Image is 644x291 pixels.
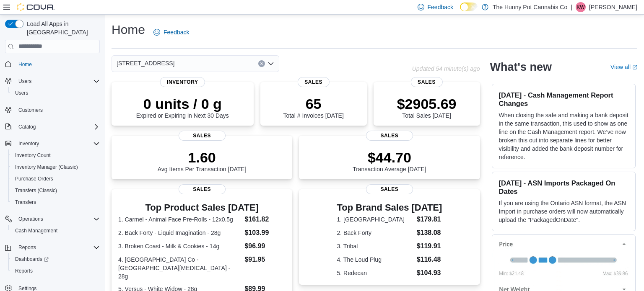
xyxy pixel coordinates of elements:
dd: $103.99 [244,228,286,238]
span: Dashboards [15,256,49,263]
div: Kayla Weaver [576,2,586,12]
span: Inventory Manager (Classic) [12,162,100,172]
a: Cash Management [12,226,61,236]
span: Reports [12,266,100,276]
img: Cova [17,3,55,11]
p: If you are using the Ontario ASN format, the ASN Import in purchase orders will now automatically... [499,199,628,224]
a: View allExternal link [610,64,637,70]
button: Inventory [15,139,42,149]
a: Transfers [12,197,39,207]
span: Feedback [164,28,189,36]
h3: [DATE] - ASN Imports Packaged On Dates [499,179,628,196]
a: Inventory Manager (Classic) [12,162,81,172]
span: Sales [298,77,330,87]
span: Catalog [18,124,36,130]
button: Purchase Orders [8,173,103,185]
span: Inventory [18,140,39,147]
button: Inventory Count [8,149,103,161]
button: Inventory [2,138,103,149]
span: Reports [15,268,33,274]
dd: $91.95 [244,255,286,265]
dt: 1. [GEOGRAPHIC_DATA] [337,215,413,224]
span: Sales [410,77,442,87]
a: Purchase Orders [12,174,57,184]
input: Dark Mode [460,3,478,11]
dt: 3. Broken Coast - Milk & Cookies - 14g [118,242,241,250]
a: Customers [15,105,46,115]
h2: What's new [490,60,552,74]
svg: External link [632,65,637,70]
p: The Hunny Pot Cannabis Co [493,2,567,12]
a: Reports [12,266,36,276]
button: Reports [15,242,39,252]
span: Customers [15,105,100,115]
a: Dashboards [8,253,103,265]
span: KW [576,2,584,12]
span: Users [15,90,28,96]
button: Reports [2,242,103,253]
h3: Top Product Sales [DATE] [118,203,286,213]
div: Expired or Expiring in Next 30 Days [136,95,229,119]
button: Transfers (Classic) [8,185,103,196]
span: Sales [179,131,226,141]
dd: $96.99 [244,241,286,251]
p: 0 units / 0 g [136,95,229,112]
span: Inventory Manager (Classic) [15,164,78,170]
p: 65 [283,95,343,112]
dt: 4. The Loud Plug [337,255,413,264]
dd: $179.81 [417,214,442,224]
dd: $161.82 [244,214,286,224]
button: Open list of options [267,60,274,67]
div: Total Sales [DATE] [397,95,457,119]
h3: [DATE] - Cash Management Report Changes [499,91,628,108]
span: [STREET_ADDRESS] [117,58,174,68]
button: Clear input [258,60,265,67]
a: Users [12,88,31,98]
span: Catalog [15,122,100,132]
dd: $104.93 [417,268,442,278]
span: Purchase Orders [15,175,53,182]
dd: $138.08 [417,228,442,238]
span: Cash Management [12,226,100,236]
h1: Home [112,21,145,38]
p: [PERSON_NAME] [589,2,637,12]
button: Users [15,76,35,86]
dt: 3. Tribal [337,242,413,250]
button: Operations [2,213,103,225]
div: Transaction Average [DATE] [353,149,426,173]
span: Users [12,88,100,98]
button: Users [2,75,103,87]
div: Avg Items Per Transaction [DATE] [158,149,247,173]
span: Sales [179,184,226,194]
span: Customers [18,107,43,113]
span: Reports [18,244,36,251]
span: Transfers [12,197,100,207]
span: Operations [15,214,100,224]
span: Operations [18,216,43,222]
span: Users [18,78,31,85]
span: Feedback [428,3,453,11]
span: Sales [366,131,413,141]
div: Total # Invoices [DATE] [283,95,343,119]
span: Home [15,59,100,70]
a: Transfers (Classic) [12,185,60,196]
p: When closing the safe and making a bank deposit in the same transaction, this used to show as one... [499,111,628,161]
p: 1.60 [158,149,247,166]
span: Inventory Count [12,150,100,160]
span: Inventory Count [15,152,51,159]
span: Inventory [160,77,205,87]
dt: 2. Back Forty - Liquid Imagination - 28g [118,229,241,237]
dt: 2. Back Forty [337,229,413,237]
p: | [571,2,572,12]
dt: 4. [GEOGRAPHIC_DATA] Co - [GEOGRAPHIC_DATA][MEDICAL_DATA] - 28g [118,255,241,281]
a: Inventory Count [12,150,54,160]
span: Users [15,76,100,86]
dd: $116.48 [417,255,442,265]
dd: $119.91 [417,241,442,251]
a: Feedback [150,24,192,41]
p: Updated 54 minute(s) ago [412,65,480,72]
dt: 1. Carmel - Animal Face Pre-Rolls - 12x0.5g [118,215,241,224]
button: Customers [2,104,103,116]
span: Transfers [15,199,36,206]
button: Cash Management [8,225,103,237]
